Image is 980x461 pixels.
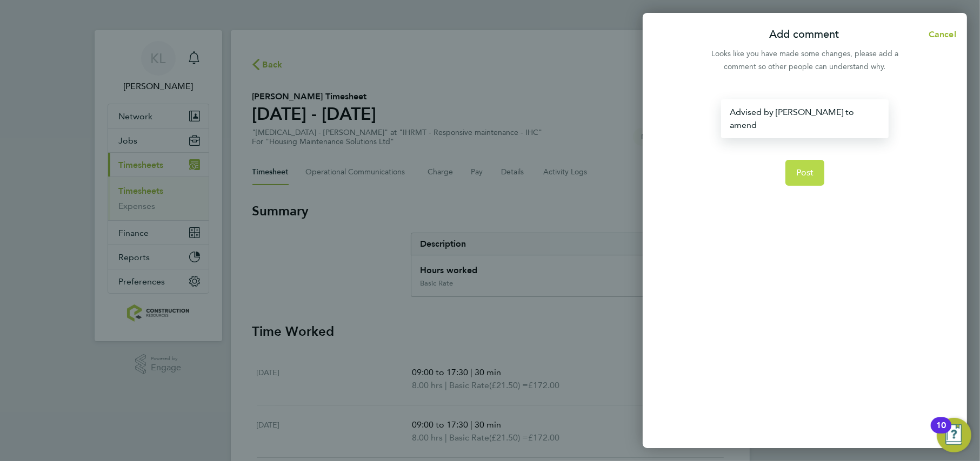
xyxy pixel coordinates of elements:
span: Post [796,167,814,178]
button: Open Resource Center, 10 new notifications [937,418,971,452]
button: Post [785,160,825,186]
p: Add comment [769,27,839,42]
button: Cancel [911,24,967,45]
div: 10 [936,425,946,439]
div: Advised by [PERSON_NAME] to amend [721,99,888,138]
span: Cancel [925,29,956,39]
div: Looks like you have made some changes, please add a comment so other people can understand why. [705,48,904,73]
